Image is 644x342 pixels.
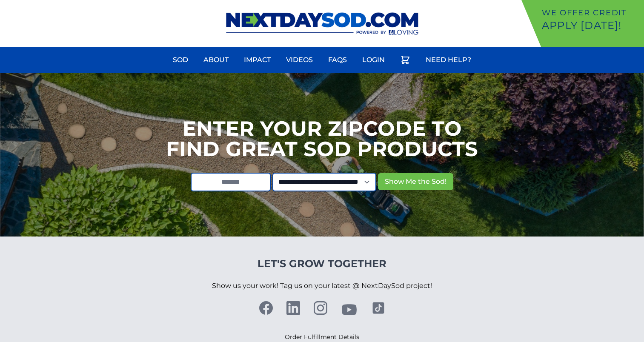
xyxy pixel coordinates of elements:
a: About [198,50,234,70]
a: FAQs [323,50,352,70]
a: Sod [168,50,193,70]
p: Show us your work! Tag us on your latest @ NextDaySod project! [212,271,432,301]
a: Videos [281,50,318,70]
a: Order Fulfillment Details [285,333,359,341]
a: Impact [239,50,276,70]
a: Login [357,50,390,70]
button: Show Me the Sod! [378,173,453,190]
h1: Enter your Zipcode to Find Great Sod Products [166,118,478,159]
p: We offer Credit [542,7,641,19]
a: Need Help? [421,50,476,70]
p: Apply [DATE]! [542,19,641,32]
h4: Let's Grow Together [212,257,432,271]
